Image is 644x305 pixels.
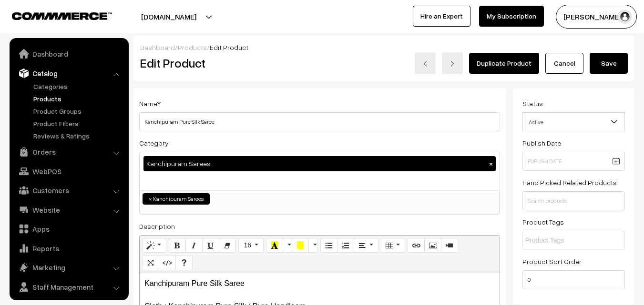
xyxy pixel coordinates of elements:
button: Italic (CTRL+I) [185,238,203,253]
a: Reports [12,240,125,257]
button: More Color [283,238,292,253]
button: Ordered list (CTRL+SHIFT+NUM8) [337,238,354,253]
button: × [487,159,495,168]
input: Publish Date [522,152,625,171]
button: Font Size [238,238,264,253]
button: Help [175,255,193,270]
label: Status [522,98,543,108]
label: Hand Picked Related Products [522,177,617,187]
a: Categories [31,81,125,91]
button: [DOMAIN_NAME] [108,5,230,29]
a: Cancel [545,53,583,74]
a: Dashboard [12,45,125,62]
button: Unordered list (CTRL+SHIFT+NUM7) [320,238,337,253]
label: Publish Date [522,138,561,148]
a: Website [12,201,125,218]
button: Full Screen [142,255,159,270]
label: Description [139,221,175,231]
button: Background Color [292,238,309,253]
a: Products [31,94,125,104]
button: Save [590,53,628,74]
img: COMMMERCE [12,12,112,20]
img: user [618,10,632,24]
a: Apps [12,220,125,237]
label: Product Sort Order [522,256,582,266]
a: COMMMERCE [12,10,95,21]
img: right-arrow.png [450,61,455,67]
span: Active [523,114,624,130]
div: / / [140,42,628,52]
a: Product Filters [31,118,125,128]
input: Search products [522,191,625,210]
span: Active [522,112,625,131]
a: Products [178,43,207,51]
a: Catalog [12,65,125,82]
button: Style [142,238,166,253]
a: My Subscription [479,6,544,27]
button: Recent Color [266,238,283,253]
a: Reviews & Ratings [31,131,125,141]
a: WebPOS [12,163,125,180]
button: Link (CTRL+K) [408,238,425,253]
input: Name [139,112,500,131]
span: Edit Product [210,43,248,51]
button: Video [441,238,458,253]
a: Hire an Expert [413,6,470,27]
button: Picture [424,238,441,253]
a: Orders [12,143,125,160]
a: Product Groups [31,106,125,116]
a: Dashboard [140,43,175,51]
div: Kanchipuram Sarees [143,156,496,171]
button: Paragraph [354,238,378,253]
label: Name [139,98,161,108]
input: Enter Number [522,270,625,289]
button: Code View [159,255,176,270]
h2: Edit Product [140,56,335,70]
button: Underline (CTRL+U) [202,238,219,253]
button: More Color [308,238,318,253]
img: left-arrow.png [422,61,428,67]
label: Product Tags [522,217,564,227]
button: Table [381,238,405,253]
button: [PERSON_NAME] [556,5,637,29]
a: Marketing [12,259,125,276]
button: Bold (CTRL+B) [169,238,186,253]
a: Staff Management [12,278,125,295]
span: 16 [244,241,251,249]
a: Duplicate Product [469,53,539,74]
a: Customers [12,182,125,199]
input: Product Tags [525,236,609,246]
button: Remove Font Style (CTRL+\) [219,238,236,253]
